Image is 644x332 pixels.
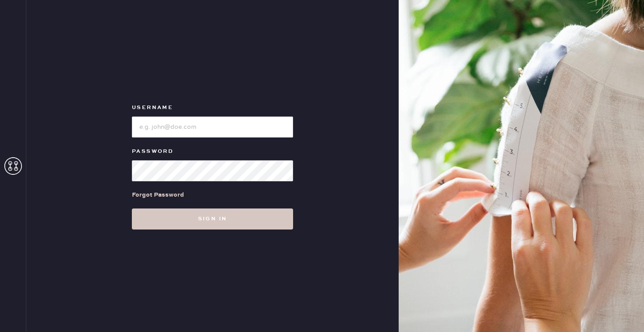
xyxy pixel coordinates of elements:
label: Username [132,102,293,113]
button: Sign in [132,208,293,230]
label: Password [132,146,293,157]
a: Forgot Password [132,181,184,208]
div: Forgot Password [132,190,184,200]
input: e.g. john@doe.com [132,117,293,138]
